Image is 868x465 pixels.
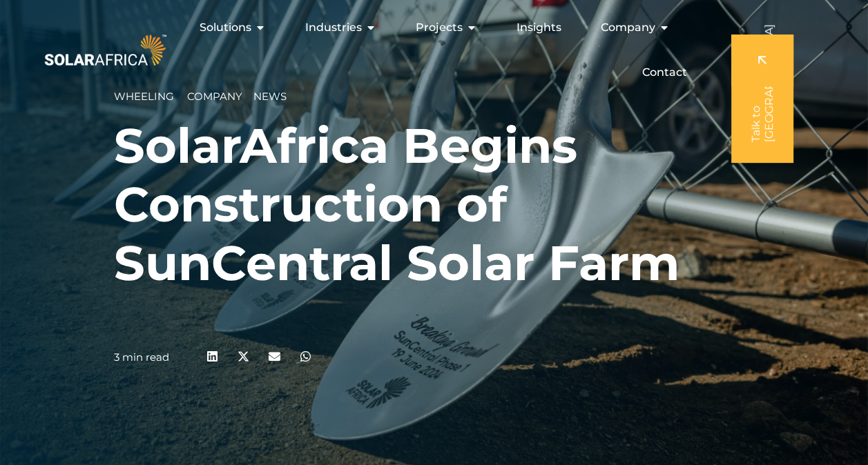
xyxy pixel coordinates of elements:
[197,341,228,372] div: Share on linkedin
[114,351,169,364] p: 3 min read
[305,19,362,36] span: Industries
[228,341,259,372] div: Share on x-twitter
[169,14,698,86] nav: Menu
[601,19,655,36] span: Company
[169,14,698,86] div: Menu Toggle
[200,19,251,36] span: Solutions
[416,19,463,36] span: Projects
[517,19,561,36] a: Insights
[642,64,687,81] a: Contact
[259,341,290,372] div: Share on email
[114,117,754,293] h1: SolarAfrica Begins Construction of SunCentral Solar Farm
[290,341,321,372] div: Share on whatsapp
